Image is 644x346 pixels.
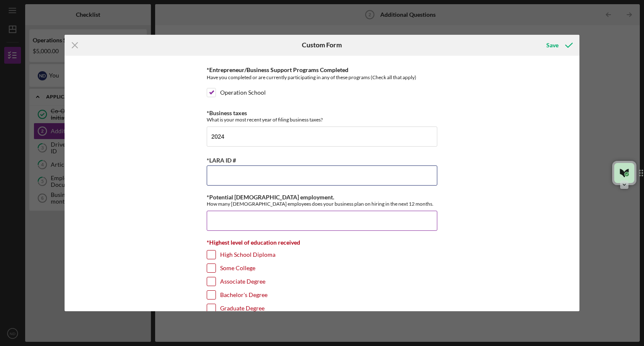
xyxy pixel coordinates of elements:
div: What is your most recent year of filing business taxes? [207,116,437,123]
label: *Potential [DEMOGRAPHIC_DATA] employment. [207,194,334,201]
label: Operation School [220,88,266,97]
label: Associate Degree [220,277,265,286]
div: Have you completed or are currently participating in any of these programs (Check all that apply) [207,73,437,84]
label: Graduate Degree [220,304,265,312]
label: *Business taxes [207,109,247,116]
label: Some College [220,264,255,272]
h6: Custom Form [302,41,342,49]
div: *Highest level of education received [207,239,437,246]
label: High School Diploma [220,250,275,259]
div: How many [DEMOGRAPHIC_DATA] employees does your business plan on hiring in the next 12 months. [207,201,437,207]
label: Bachelor's Degree [220,291,267,299]
div: Save [546,37,558,54]
label: *LARA ID # [207,157,236,164]
div: *Entrepreneur/Business Support Programs Completed [207,67,437,73]
button: Save [538,37,579,54]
